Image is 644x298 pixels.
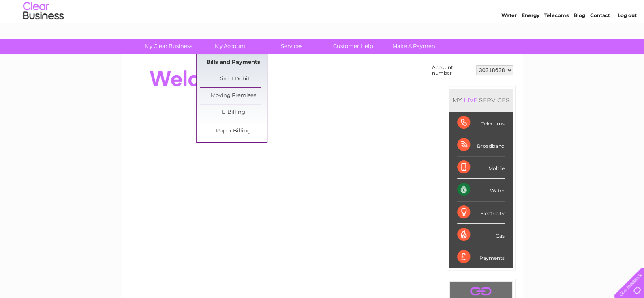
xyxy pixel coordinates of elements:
[617,35,636,41] a: Log out
[258,39,325,54] a: Services
[590,35,610,41] a: Contact
[200,123,267,139] a: Paper Billing
[135,39,202,54] a: My Clear Business
[23,21,64,46] img: logo.png
[449,89,513,112] div: MY SERVICES
[573,35,585,41] a: Blog
[457,224,505,246] div: Gas
[457,156,505,179] div: Mobile
[522,35,539,41] a: Energy
[381,39,448,54] a: Make A Payment
[457,112,505,134] div: Telecoms
[200,54,267,71] a: Bills and Payments
[457,179,505,201] div: Water
[320,39,387,54] a: Customer Help
[457,201,505,224] div: Electricity
[200,88,267,104] a: Moving Premises
[462,96,479,104] div: LIVE
[197,39,263,54] a: My Account
[457,134,505,156] div: Broadband
[457,246,505,268] div: Payments
[501,35,517,41] a: Water
[200,104,267,121] a: E-Billing
[131,4,514,39] div: Clear Business is a trading name of Verastar Limited (registered in [GEOGRAPHIC_DATA] No. 3667643...
[452,284,510,298] a: .
[200,71,267,87] a: Direct Debit
[544,35,569,41] a: Telecoms
[430,63,474,78] td: Account number
[491,4,547,14] a: 0333 014 3131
